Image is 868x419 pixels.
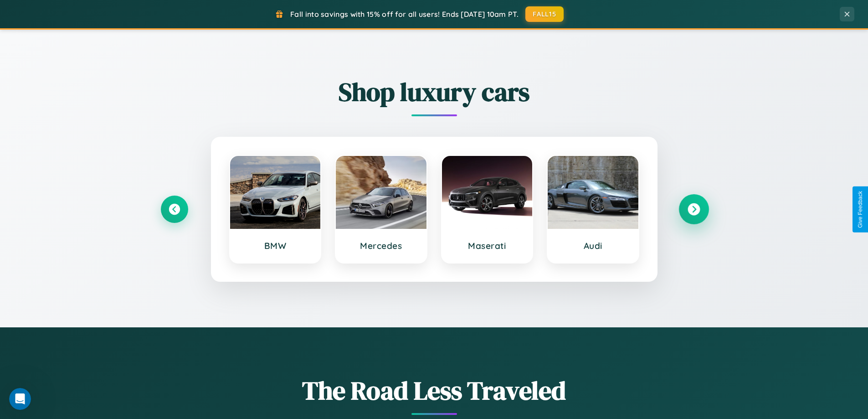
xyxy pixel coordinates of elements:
[451,240,524,251] h3: Maserati
[161,74,708,109] h2: Shop luxury cars
[857,191,863,228] div: Give Feedback
[161,373,708,408] h1: The Road Less Traveled
[290,10,519,19] span: Fall into savings with 15% off for all users! Ends [DATE] 10am PT.
[525,6,564,22] button: FALL15
[239,240,312,251] h3: BMW
[557,240,629,251] h3: Audi
[9,388,31,410] iframe: Intercom live chat
[345,240,417,251] h3: Mercedes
